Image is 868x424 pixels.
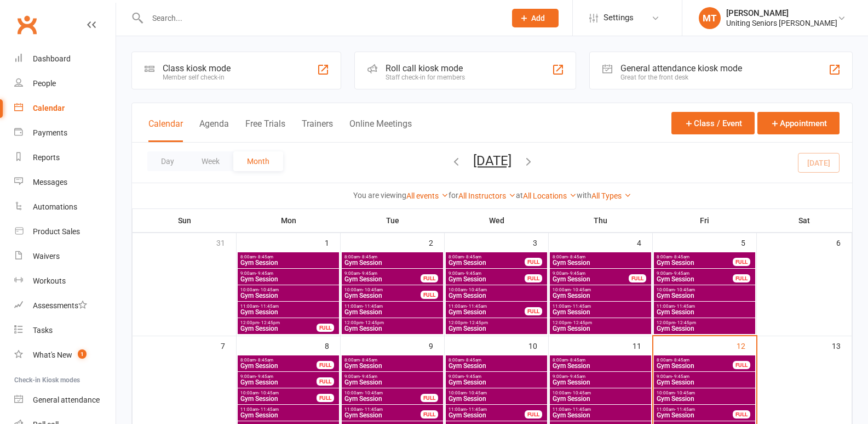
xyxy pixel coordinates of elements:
[445,209,549,232] th: Wed
[448,255,525,259] span: 8:00am
[525,258,542,266] div: FULL
[656,407,733,412] span: 11:00am
[653,209,757,232] th: Fri
[78,349,87,359] span: 1
[240,292,337,299] span: Gym Session
[577,191,591,200] strong: with
[741,233,756,251] div: 5
[467,391,487,395] span: - 10:45am
[233,151,283,171] button: Month
[360,271,377,276] span: - 9:45am
[33,178,67,186] div: Messages
[552,259,649,266] span: Gym Session
[14,293,116,318] a: Assessments
[458,191,516,200] a: All Instructors
[467,320,488,325] span: - 12:45pm
[216,233,236,251] div: 31
[656,395,753,402] span: Gym Session
[552,391,649,395] span: 10:00am
[656,304,753,309] span: 11:00am
[549,209,653,232] th: Thu
[552,255,649,259] span: 8:00am
[237,209,341,232] th: Mon
[672,374,689,379] span: - 9:45am
[349,118,412,142] button: Online Meetings
[671,112,755,134] button: Class / Event
[240,358,317,363] span: 8:00am
[429,233,444,251] div: 2
[525,307,542,315] div: FULL
[13,11,41,38] a: Clubworx
[33,104,65,112] div: Calendar
[552,412,649,419] span: Gym Session
[406,191,449,200] a: All events
[14,47,116,71] a: Dashboard
[325,233,340,251] div: 1
[317,394,334,402] div: FULL
[14,388,116,412] a: General attendance kiosk mode
[14,121,116,145] a: Payments
[675,304,695,309] span: - 11:45am
[523,191,577,200] a: All Locations
[386,74,465,81] div: Staff check-in for members
[240,271,337,276] span: 9:00am
[629,274,646,282] div: FULL
[325,336,340,354] div: 8
[448,395,545,402] span: Gym Session
[317,361,334,369] div: FULL
[591,191,631,200] a: All Types
[344,407,421,412] span: 11:00am
[672,358,689,363] span: - 8:45am
[240,363,317,369] span: Gym Session
[656,358,733,363] span: 8:00am
[163,63,231,74] div: Class kiosk mode
[448,379,545,386] span: Gym Session
[448,407,525,412] span: 11:00am
[571,320,592,325] span: - 12:45pm
[620,63,742,74] div: General attendance kiosk mode
[133,209,237,232] th: Sun
[656,309,753,315] span: Gym Session
[14,170,116,195] a: Messages
[344,309,441,315] span: Gym Session
[363,407,383,412] span: - 11:45am
[726,8,837,18] div: [PERSON_NAME]
[259,320,280,325] span: - 12:45pm
[620,74,742,81] div: Great for the front desk
[699,7,721,29] div: MT
[568,255,585,259] span: - 8:45am
[240,309,337,315] span: Gym Session
[737,336,756,354] div: 12
[258,407,279,412] span: - 11:45am
[571,391,591,395] span: - 10:45am
[568,374,585,379] span: - 9:45am
[421,274,438,282] div: FULL
[33,202,77,211] div: Automations
[363,304,383,309] span: - 11:45am
[344,412,421,419] span: Gym Session
[656,325,753,332] span: Gym Session
[656,412,733,419] span: Gym Session
[448,358,545,363] span: 8:00am
[832,336,852,354] div: 13
[672,255,689,259] span: - 8:45am
[733,410,750,419] div: FULL
[467,304,487,309] span: - 11:45am
[525,274,542,282] div: FULL
[568,358,585,363] span: - 8:45am
[240,304,337,309] span: 11:00am
[344,259,441,266] span: Gym Session
[344,391,421,395] span: 10:00am
[199,118,229,142] button: Agenda
[344,287,421,292] span: 10:00am
[533,233,548,251] div: 3
[344,255,441,259] span: 8:00am
[344,304,441,309] span: 11:00am
[344,379,441,386] span: Gym Session
[552,358,649,363] span: 8:00am
[733,274,750,282] div: FULL
[656,276,733,282] span: Gym Session
[464,358,481,363] span: - 8:45am
[464,271,481,276] span: - 9:45am
[317,324,334,332] div: FULL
